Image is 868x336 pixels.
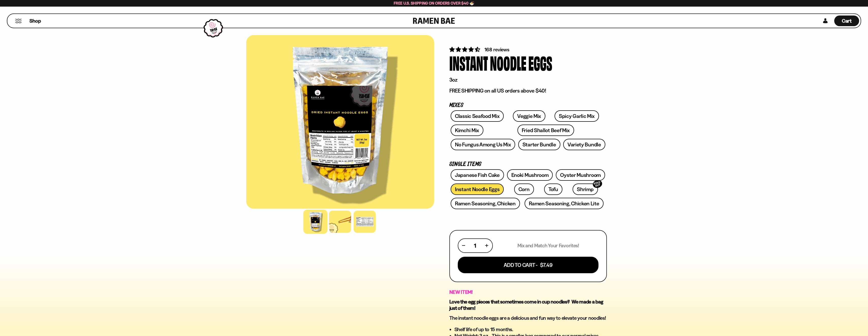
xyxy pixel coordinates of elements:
div: Eggs [528,53,552,72]
a: Veggie Mix [513,110,545,122]
a: Spicy Garlic Mix [555,110,599,122]
span: NEW ITEM! [449,289,473,295]
span: 4.73 stars [449,46,481,53]
span: 168 reviews [484,47,509,53]
button: Add To Cart - $7.49 [458,257,598,273]
strong: Love the egg pieces that sometimes come in cup noodles? We made a bag just of them! [449,299,603,311]
a: Japanese Fish Cake [451,169,504,181]
a: Shop [29,16,41,26]
span: Shop [29,18,41,24]
p: Mix and Match Your Favorites! [517,242,579,249]
a: Variety Bundle [563,139,605,150]
p: FREE SHIPPING on all US orders above $40! [449,87,607,94]
li: Shelf life of up to 15 months. [454,326,607,333]
a: Fried Shallot Beef Mix [517,125,574,136]
a: Ramen Seasoning, Chicken Lite [525,198,603,209]
span: Cart [842,18,852,24]
a: Classic Seafood Mix [451,110,504,122]
a: Corn [514,184,534,195]
a: Starter Bundle [518,139,560,150]
p: 3oz [449,77,607,83]
a: Tofu [544,184,562,195]
a: Enoki Mushroom [507,169,553,181]
a: No Fungus Among Us Mix [451,139,515,150]
span: Free U.S. Shipping on Orders over $40 🍜 [394,1,474,6]
p: Single Items [449,162,607,167]
span: 1 [474,242,476,249]
p: Mixes [449,103,607,108]
div: Instant [449,53,488,72]
div: Cart [834,14,859,28]
a: ShrimpSOLD OUT [573,184,598,195]
a: Kimchi Mix [451,125,483,136]
button: Mobile Menu Trigger [15,19,22,23]
a: Oyster Mushroom [556,169,605,181]
div: SOLD OUT [592,179,603,189]
a: Ramen Seasoning, Chicken [451,198,520,209]
p: The instant noodle eggs are a delicious and fun way to elevate your noodles! [449,315,607,321]
div: Noodle [490,53,526,72]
